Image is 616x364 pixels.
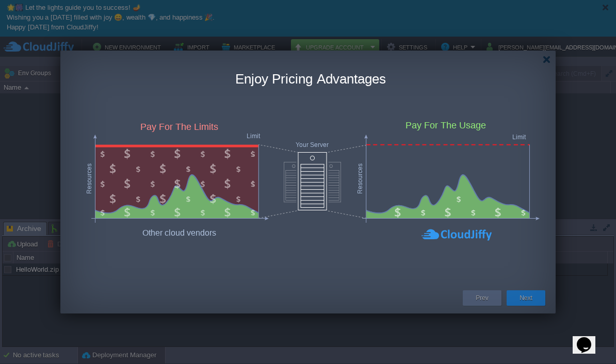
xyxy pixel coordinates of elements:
[91,135,298,223] img: price-other.svg
[512,134,526,141] label: Limit
[328,135,540,223] img: price.svg
[520,293,532,303] button: Next
[95,228,263,238] label: Other cloud vendors
[95,122,263,133] label: Pay For The Limits
[406,120,486,131] label: Pay For The Usage
[247,133,260,140] label: Limit
[81,71,540,92] div: Enjoy Pricing Advantages
[284,152,341,210] img: servers.svg
[422,228,492,241] img: CloudJiffy-Blue.svg
[284,141,341,148] label: Your Server
[573,323,606,354] iframe: chat widget
[356,163,364,194] label: Resources
[86,163,93,194] label: Resources
[476,293,489,303] button: Prev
